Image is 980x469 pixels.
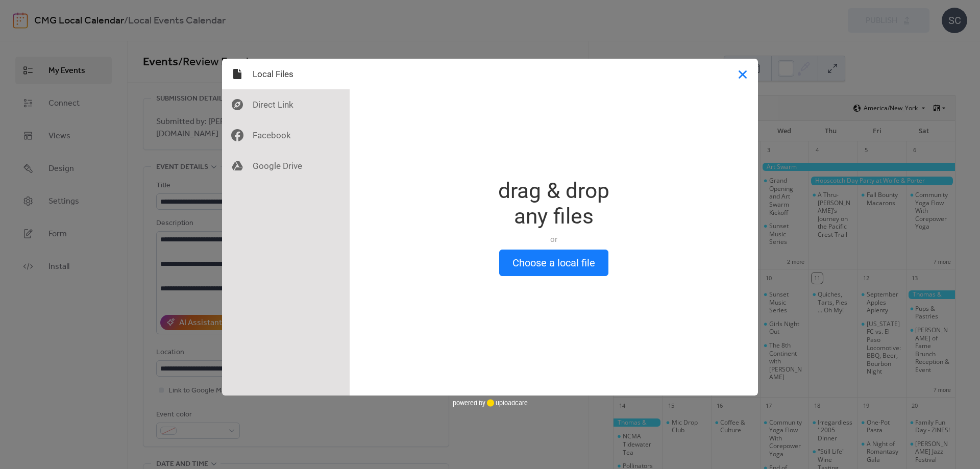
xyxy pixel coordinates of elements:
div: Facebook [222,120,350,151]
button: Close [727,59,758,89]
div: Direct Link [222,89,350,120]
a: uploadcare [485,399,528,407]
button: Choose a local file [499,250,608,276]
div: Google Drive [222,151,350,181]
div: or [498,234,609,244]
div: drag & drop any files [498,178,609,229]
div: Local Files [222,59,350,89]
div: powered by [453,396,528,411]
